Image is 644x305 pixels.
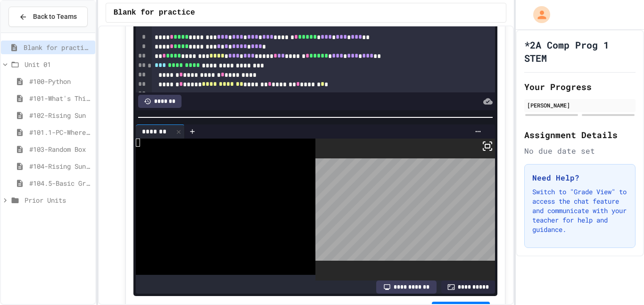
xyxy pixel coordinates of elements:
[523,4,553,25] div: My Account
[527,101,633,109] div: [PERSON_NAME]
[114,7,195,18] span: Blank for practice
[25,59,91,69] span: Unit 01
[532,172,627,183] h3: Need Help?
[524,38,636,65] h1: *2A Comp Prog 1 STEM
[29,178,91,188] span: #104.5-Basic Graphics Review
[24,42,91,52] span: Blank for practice
[29,161,91,171] span: #104-Rising Sun Plus
[29,110,91,120] span: #102-Rising Sun
[532,187,627,234] p: Switch to "Grade View" to access the chat feature and communicate with your teacher for help and ...
[33,12,77,22] span: Back to Teams
[8,7,88,27] button: Back to Teams
[524,80,636,93] h2: Your Progress
[25,195,91,205] span: Prior Units
[29,127,91,137] span: #101.1-PC-Where am I?
[524,145,636,157] div: No due date set
[29,76,91,86] span: #100-Python
[29,144,91,154] span: #103-Random Box
[524,128,636,141] h2: Assignment Details
[29,93,91,103] span: #101-What's This ??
